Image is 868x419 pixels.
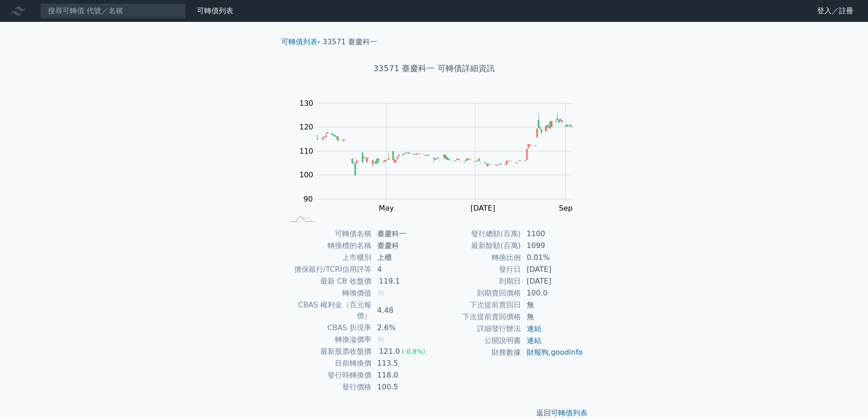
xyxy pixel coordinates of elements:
div: 121.0 [377,346,402,357]
td: 臺慶科一 [372,228,434,240]
td: 轉換標的名稱 [285,240,372,252]
td: 100.0 [521,287,584,299]
td: 1099 [521,240,584,252]
g: Chart [295,99,586,231]
td: 118.0 [372,369,434,381]
td: 到期賣回價格 [434,287,521,299]
td: 目前轉換價 [285,357,372,369]
td: 最新 CB 收盤價 [285,275,372,287]
tspan: May [379,204,394,212]
td: 無 [521,311,584,323]
td: 轉換溢價率 [285,334,372,346]
tspan: 130 [299,99,313,108]
td: 最新股票收盤價 [285,346,372,357]
td: 0.01% [521,252,584,264]
input: 搜尋可轉債 代號／名稱 [40,3,186,19]
td: 發行時轉換價 [285,369,372,381]
td: 臺慶科 [372,240,434,252]
td: [DATE] [521,275,584,287]
h1: 33571 臺慶科一 可轉債詳細資訊 [274,62,595,75]
span: 無 [377,335,385,344]
td: 100.5 [372,381,434,393]
div: 119.1 [377,276,402,287]
a: goodinfo [551,348,583,357]
p: 返回 [274,408,595,419]
span: 無 [377,289,385,297]
td: CBAS 折現率 [285,322,372,334]
td: 發行日 [434,264,521,275]
td: 可轉債名稱 [285,228,372,240]
tspan: [DATE] [471,204,495,212]
tspan: 120 [299,123,313,131]
li: › [281,36,320,47]
tspan: Sep [559,204,573,212]
td: 財務數據 [434,347,521,358]
td: 4 [372,264,434,275]
a: 連結 [527,324,541,333]
a: 財報狗 [527,348,549,357]
td: 詳細發行辦法 [434,323,521,335]
span: (-0.8%) [402,348,426,355]
td: CBAS 權利金（百元報價） [285,299,372,322]
td: , [521,347,584,358]
td: 到期日 [434,275,521,287]
tspan: 100 [299,171,313,179]
td: 2.6% [372,322,434,334]
td: 最新餘額(百萬) [434,240,521,252]
a: 可轉債列表 [281,37,318,46]
td: 發行價格 [285,381,372,393]
td: [DATE] [521,264,584,275]
a: 可轉債列表 [197,6,233,15]
td: 113.5 [372,357,434,369]
a: 登入／註冊 [810,4,861,18]
td: 4.48 [372,299,434,322]
tspan: 110 [299,147,313,155]
td: 發行總額(百萬) [434,228,521,240]
td: 上市櫃別 [285,252,372,264]
td: 無 [521,299,584,311]
td: 下次提前賣回價格 [434,311,521,323]
td: 轉換價值 [285,287,372,299]
a: 連結 [527,336,541,345]
td: 下次提前賣回日 [434,299,521,311]
td: 1100 [521,228,584,240]
tspan: 90 [303,195,313,203]
td: 擔保銀行/TCRI信用評等 [285,264,372,275]
li: 33571 臺慶科一 [323,36,377,47]
td: 上櫃 [372,252,434,264]
td: 轉換比例 [434,252,521,264]
td: 公開說明書 [434,335,521,347]
a: 可轉債列表 [551,409,587,417]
